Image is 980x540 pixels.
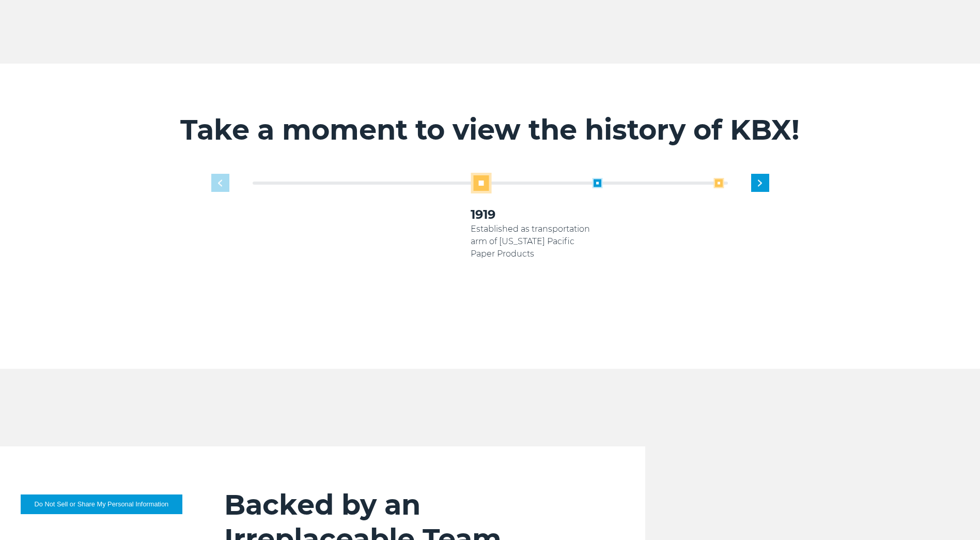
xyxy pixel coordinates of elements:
[173,113,808,147] h2: Take a moment to view the history of KBX!
[751,174,769,192] div: Next slide
[758,179,762,186] img: next slide
[928,490,980,540] iframe: Chat Widget
[21,494,182,514] button: Do Not Sell or Share My Personal Information
[471,206,592,223] h3: 1919
[471,223,592,260] p: Established as transportation arm of [US_STATE] Pacific Paper Products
